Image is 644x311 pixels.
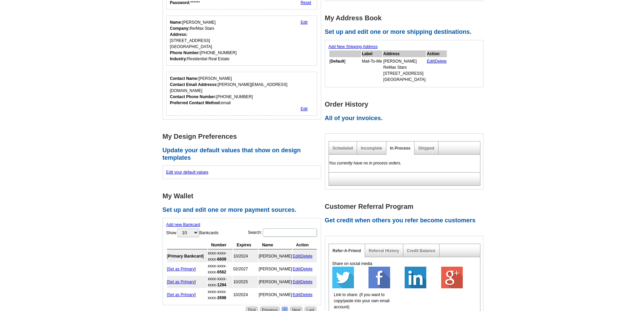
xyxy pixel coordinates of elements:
a: Edit [293,280,300,284]
th: Number [208,241,233,249]
strong: 6562 [217,270,226,274]
a: Edit your default values [166,170,209,175]
h1: Order History [325,101,487,108]
strong: Contact Email Addresss: [170,82,218,87]
a: Edit [301,20,308,25]
td: [ ] [167,263,207,275]
td: xxxx-xxxx-xxxx- [208,289,233,301]
strong: Preferred Contact Method: [170,101,221,105]
th: Label [362,50,382,57]
td: | [293,263,317,275]
b: Primary Bankcard [168,254,203,259]
span: Share on social media [332,261,373,266]
td: 10/2024 [233,289,258,301]
label: Search: [248,228,317,237]
td: [PERSON_NAME] [259,276,292,288]
img: facebook-64.png [368,267,390,288]
a: Add new Bankcard [166,222,200,227]
h1: My Address Book [325,15,487,22]
strong: 6609 [217,257,226,262]
img: google-plus-64.png [441,267,463,288]
strong: Contact Phone Number: [170,94,216,99]
a: In Process [390,146,411,151]
strong: 1294 [217,283,226,287]
td: [ ] [167,250,207,262]
a: Delete [301,254,313,259]
td: xxxx-xxxx-xxxx- [208,263,233,275]
strong: Industry: [170,57,187,61]
strong: Password: [170,0,191,5]
div: [PERSON_NAME] Re/Max Stars [STREET_ADDRESS] [GEOGRAPHIC_DATA] [PHONE_NUMBER] Residential Real Estate [170,19,237,62]
td: xxxx-xxxx-xxxx- [208,250,233,262]
a: Refer-A-Friend [333,248,361,253]
a: Delete [301,267,313,271]
td: | [293,276,317,288]
iframe: LiveChat chat widget [509,154,644,311]
th: Expires [233,241,258,249]
th: Action [293,241,317,249]
h1: My Wallet [163,193,325,200]
th: Address [383,50,426,57]
em: You currently have no in process orders. [329,161,402,165]
a: Delete [301,292,313,297]
h2: Get credit when others you refer become customers [325,217,487,224]
h2: Set up and edit one or more shipping destinations. [325,28,487,36]
strong: Phone Number: [170,50,200,55]
a: Edit [427,59,434,64]
h2: All of your invoices. [325,115,487,122]
strong: Company: [170,26,190,31]
a: Set as Primary [168,292,195,297]
th: Name [259,241,292,249]
h2: Set up and edit one or more payment sources. [163,206,325,214]
td: [ ] [167,289,207,301]
strong: 2698 [217,295,226,300]
td: | [427,58,447,83]
h1: Customer Referral Program [325,203,487,210]
label: Link to share: (if you want to copy/paste into your own email account) [334,292,395,310]
label: Show Bankcards [166,228,219,238]
h1: My Design Preferences [163,133,325,140]
td: | [293,250,317,262]
h2: Update your default values that show on design templates [163,147,325,161]
a: Set as Primary [168,280,195,284]
td: 10/2024 [233,250,258,262]
strong: Contact Name: [170,76,199,81]
td: [ ] [167,276,207,288]
a: Edit [293,292,300,297]
a: Edit [293,254,300,259]
td: [ ] [329,58,361,83]
a: Delete [435,59,447,64]
a: Credit Balance [407,248,435,253]
a: Scheduled [333,146,353,151]
td: [PERSON_NAME] [259,263,292,275]
td: 10/2025 [233,276,258,288]
a: Incomplete [361,146,382,151]
strong: Name: [170,20,183,25]
td: [PERSON_NAME] [259,289,292,301]
b: Default [331,59,344,64]
td: [PERSON_NAME] [259,250,292,262]
a: Add New Shipping Address [329,44,378,49]
td: Mail-To-Me [362,58,382,83]
td: [PERSON_NAME] ReMax Stars [STREET_ADDRESS] [GEOGRAPHIC_DATA] [383,58,426,83]
div: Who should we contact regarding order issues? [166,72,317,116]
td: xxxx-xxxx-xxxx- [208,276,233,288]
a: Edit [293,267,300,271]
select: ShowBankcards [177,228,199,237]
img: twitter-64.png [332,267,354,288]
div: Your personal details. [166,16,317,66]
strong: Address: [170,32,188,37]
a: Shipped [418,146,434,151]
th: Action [427,50,447,57]
a: Referral History [369,248,399,253]
a: Reset [301,0,311,5]
a: Set as Primary [168,267,195,271]
a: Delete [301,280,313,284]
img: linkedin-64.png [405,267,426,288]
input: Search: [263,228,317,237]
div: [PERSON_NAME] [PERSON_NAME][EMAIL_ADDRESS][DOMAIN_NAME] [PHONE_NUMBER] email [170,75,314,106]
td: 02/2027 [233,263,258,275]
a: Edit [301,107,308,111]
td: | [293,289,317,301]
